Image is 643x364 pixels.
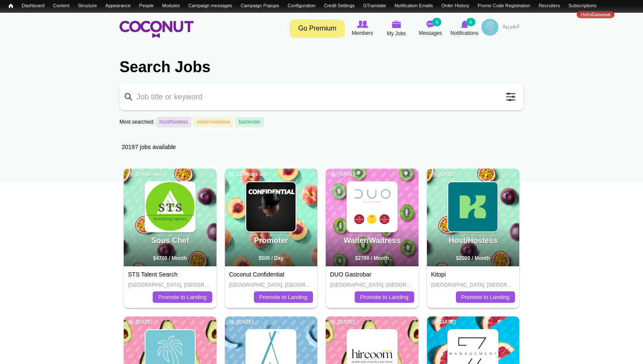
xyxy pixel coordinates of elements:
[153,255,187,261] span: $4700 / Month
[283,2,319,9] a: Configuration
[145,182,195,231] img: STS Talent Search
[254,236,288,245] a: Promoter
[128,271,177,278] a: STS Talent Search
[473,2,534,9] a: Promo Code Registration
[413,19,447,38] a: Messages Messages 4
[431,319,456,326] span: [DATE]
[60,11,85,18] a: Reports
[355,255,389,261] span: $2700 / Month
[128,282,212,289] p: [GEOGRAPHIC_DATA], [GEOGRAPHIC_DATA]
[359,2,390,9] a: GTranslate
[357,20,368,28] img: Browse Members
[17,11,60,18] a: Unsubscribe List
[592,12,611,17] strong: Coconut
[229,282,313,289] p: [GEOGRAPHIC_DATA], [GEOGRAPHIC_DATA]
[456,291,515,303] a: Promote to Landing
[419,29,442,37] span: Messages
[449,236,498,245] a: Host/Hostess
[158,2,184,9] a: Modules
[49,2,74,9] a: Content
[229,171,269,178] span: 22 hours ago
[290,20,345,38] a: Go Premium
[615,11,639,18] a: Log out
[229,271,285,278] a: Coconut Confidential
[254,291,313,303] a: Promote to Landing
[74,2,101,9] a: Structure
[119,21,193,38] img: Home
[236,2,283,9] a: Campaign Popups
[128,171,162,178] span: 1 hour ago
[330,171,355,178] span: [DATE]
[153,291,212,303] a: Promote to Landing
[135,2,158,9] a: People
[330,319,355,326] span: [DATE]
[535,2,564,9] a: Recruiters
[577,11,615,18] a: HelloCoconut
[390,2,437,9] a: Notification Emails
[193,117,233,127] a: waiter/waitress
[466,18,475,26] small: 6
[392,20,401,28] img: My Jobs
[426,20,435,28] img: Messages
[437,2,473,9] a: Order History
[119,119,154,126] label: Most searched:
[355,291,414,303] a: Promote to Landing
[128,319,153,326] span: [DATE]
[456,255,490,261] span: $2000 / Month
[229,319,254,326] span: [DATE]
[9,3,13,9] span: Home
[344,236,401,245] a: Waiter/Waitress
[320,2,359,9] a: Credit Settings
[119,136,524,158] div: 20197 jobs available
[246,182,296,231] img: Coconut Confidential
[461,20,468,28] img: Notifications
[345,19,379,38] a: Browse Members Members
[17,2,49,9] a: Dashboard
[85,11,125,18] a: Invite Statistics
[564,2,601,9] a: Subscriptions
[432,18,441,26] small: 4
[119,57,524,77] h2: Search Jobs
[431,171,456,178] span: [DATE]
[352,29,373,37] span: Members
[119,83,524,110] input: Job title or keyword
[235,117,264,127] a: bartender
[498,19,524,36] a: العربية
[330,271,371,278] a: DUO Gastrobar
[330,282,414,289] p: [GEOGRAPHIC_DATA], [GEOGRAPHIC_DATA]
[379,19,413,39] a: My Jobs My Jobs
[431,282,515,289] p: [GEOGRAPHIC_DATA], [GEOGRAPHIC_DATA]
[259,255,284,261] span: $500 / Day
[450,29,478,37] span: Notifications
[101,2,135,9] a: Appearance
[184,2,236,9] a: Campaign messages
[431,271,446,278] a: Kitopi
[387,29,406,38] span: My Jobs
[156,117,191,127] a: host/hostess
[4,2,17,10] a: Home
[448,182,498,231] img: Kitopi
[151,236,189,245] a: Sous Chef
[447,19,481,38] a: Notifications Notifications 6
